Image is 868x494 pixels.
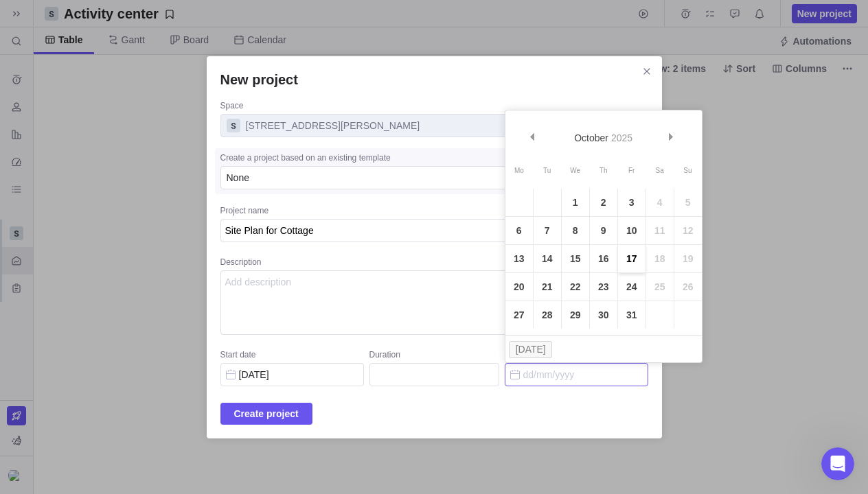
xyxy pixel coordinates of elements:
a: 27 [505,301,533,329]
a: 13 [505,245,533,272]
a: 16 [590,245,617,272]
a: 15 [562,245,589,272]
div: Create a project based on an existing template [220,152,648,166]
a: 31 [618,301,646,329]
span: Create project [220,403,312,425]
a: 20 [505,273,533,301]
span: Next [667,133,675,141]
a: 28 [534,301,561,329]
div: Start date [220,349,364,363]
span: Monday [514,167,524,174]
a: Prev [519,124,549,154]
textarea: Description [220,270,648,335]
div: Description [220,257,648,270]
a: 29 [562,301,589,329]
a: 6 [505,217,533,244]
a: Next [659,124,688,154]
span: Wednesday [570,167,580,174]
a: 3 [618,189,646,216]
input: End date [505,363,648,386]
a: 23 [590,273,617,301]
a: 8 [562,217,589,244]
a: 9 [590,217,617,244]
textarea: Project name [220,219,648,242]
a: 1 [562,189,589,216]
span: Close [637,62,656,81]
div: Space [220,100,648,114]
a: 24 [618,273,646,301]
a: 30 [590,301,617,329]
a: 10 [618,217,646,244]
span: Sunday [683,167,692,174]
input: Duration [369,363,499,386]
a: 14 [534,245,561,272]
span: Tuesday [543,167,551,174]
span: Saturday [656,167,664,174]
a: 7 [534,217,561,244]
div: New project [207,56,662,438]
div: Project name [220,205,648,219]
span: Friday [628,167,635,174]
span: None [227,171,249,185]
iframe: Intercom live chat [821,447,854,480]
a: 22 [562,273,589,301]
div: Duration [369,349,499,363]
a: 2 [590,189,617,216]
h2: New project [220,70,648,89]
a: 17 [618,245,646,272]
span: Create project [234,405,299,422]
span: Prev [528,133,536,141]
span: 2025 [611,132,632,143]
button: [DATE] [509,341,552,358]
input: Start date [220,363,364,386]
span: Thursday [599,167,608,174]
a: 21 [534,273,561,301]
span: October [574,132,608,143]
